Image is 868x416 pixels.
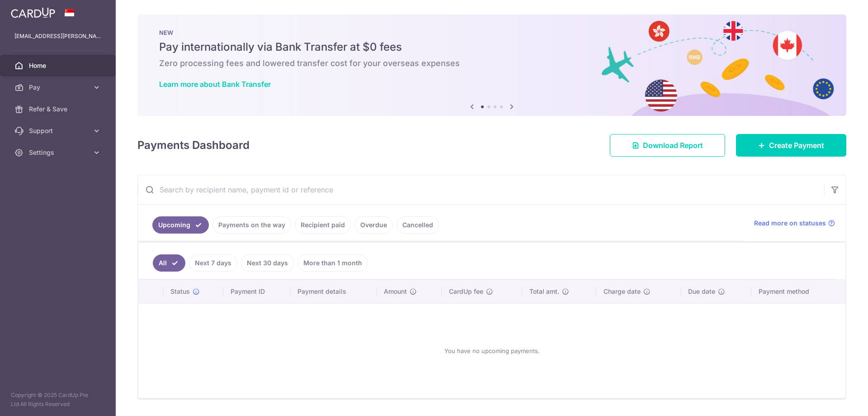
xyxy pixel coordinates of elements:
a: Next 7 days [189,254,237,272]
a: Learn more about Bank Transfer [159,80,271,89]
a: All [153,254,185,272]
span: Status [170,287,190,296]
span: Pay [29,83,89,92]
a: Read more on statuses [754,219,835,228]
a: Create Payment [736,134,846,157]
a: Next 30 days [241,254,294,272]
span: Due date [688,287,715,296]
a: More than 1 month [297,254,368,272]
input: Search by recipient name, payment id or reference [138,175,824,204]
a: Overdue [354,216,393,234]
span: Total amt. [529,287,559,296]
h5: Pay internationally via Bank Transfer at $0 fees [159,40,825,54]
img: Bank transfer banner [137,14,846,116]
span: Support [29,126,89,135]
th: Payment details [290,280,377,303]
div: You have no upcoming payments. [149,311,835,391]
a: Download Report [610,134,725,157]
span: Home [29,61,89,70]
h4: Payments Dashboard [137,137,250,153]
span: Charge date [604,287,641,296]
th: Payment method [751,280,845,303]
span: Amount [384,287,407,296]
a: Cancelled [396,216,439,234]
th: Payment ID [223,280,290,303]
img: CardUp [11,7,55,18]
p: NEW [159,29,825,36]
span: Download Report [643,140,703,151]
a: Recipient paid [295,216,351,234]
span: Settings [29,148,89,157]
h6: Zero processing fees and lowered transfer cost for your overseas expenses [159,58,825,69]
p: [EMAIL_ADDRESS][PERSON_NAME][DOMAIN_NAME] [14,32,101,41]
a: Upcoming [152,216,209,234]
span: Refer & Save [29,105,89,114]
span: CardUp fee [449,287,483,296]
span: Create Payment [769,140,824,151]
span: Read more on statuses [754,219,826,228]
a: Payments on the way [212,216,291,234]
